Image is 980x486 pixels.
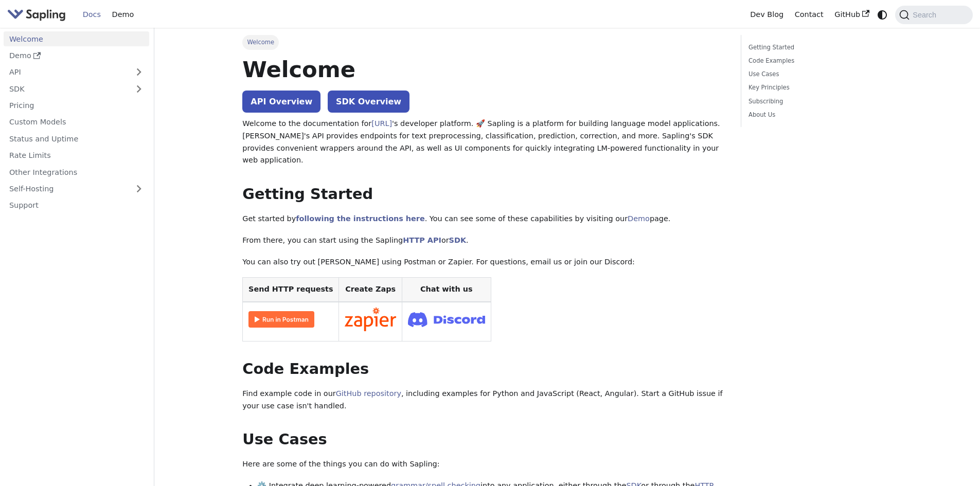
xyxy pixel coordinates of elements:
[242,118,726,167] p: Welcome to the documentation for 's developer platform. 🚀 Sapling is a platform for building lang...
[829,7,875,23] a: GitHub
[910,11,942,19] span: Search
[749,110,888,120] a: About Us
[336,389,401,398] a: GitHub repository
[248,311,314,328] img: Run in Postman
[403,236,441,244] a: HTTP API
[371,119,392,128] a: [URL]
[875,7,890,22] button: Switch between dark and light mode (currently system mode)
[242,235,726,247] p: From there, you can start using the Sapling or .
[242,256,726,268] p: You can also try out [PERSON_NAME] using Postman or Zapier. For questions, email us or join our D...
[749,43,888,52] a: Getting Started
[4,148,149,163] a: Rate Limits
[7,7,69,22] a: Sapling.aiSapling.ai
[106,7,139,23] a: Demo
[328,91,409,113] a: SDK Overview
[242,213,726,225] p: Get started by . You can see some of these capabilities by visiting our page.
[242,56,726,83] h1: Welcome
[7,7,66,22] img: Sapling.ai
[129,65,149,80] button: Expand sidebar category 'API'
[449,236,466,244] a: SDK
[242,91,320,113] a: API Overview
[749,97,888,106] a: Subscribing
[4,98,149,113] a: Pricing
[4,65,129,80] a: API
[408,309,485,330] img: Join Discord
[789,7,829,23] a: Contact
[77,7,106,23] a: Docs
[4,115,149,130] a: Custom Models
[345,308,396,331] img: Connect in Zapier
[4,131,149,146] a: Status and Uptime
[4,48,149,63] a: Demo
[895,6,972,24] button: Search (Command+K)
[402,278,491,302] th: Chat with us
[749,56,888,66] a: Code Examples
[243,278,339,302] th: Send HTTP requests
[4,165,149,179] a: Other Integrations
[242,458,726,471] p: Here are some of the things you can do with Sapling:
[4,182,149,196] a: Self-Hosting
[242,35,726,49] nav: Breadcrumbs
[242,388,726,412] p: Find example code in our , including examples for Python and JavaScript (React, Angular). Start a...
[749,83,888,93] a: Key Principles
[242,360,726,379] h2: Code Examples
[4,31,149,46] a: Welcome
[296,214,424,223] a: following the instructions here
[129,81,149,96] button: Expand sidebar category 'SDK'
[744,7,789,23] a: Dev Blog
[628,214,650,223] a: Demo
[242,185,726,204] h2: Getting Started
[4,198,149,213] a: Support
[242,430,726,449] h2: Use Cases
[4,81,129,96] a: SDK
[339,278,402,302] th: Create Zaps
[242,35,279,49] span: Welcome
[749,69,888,79] a: Use Cases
